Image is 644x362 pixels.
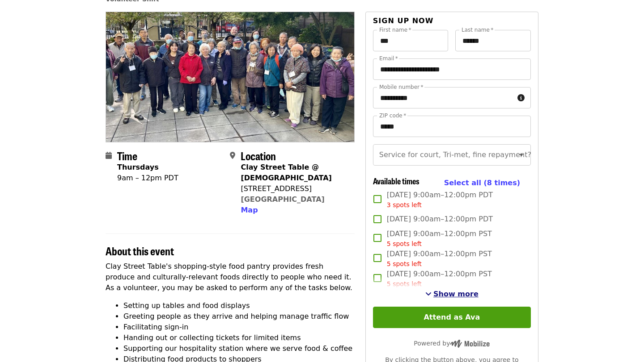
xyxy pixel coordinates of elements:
button: Select all (8 times) [444,176,520,190]
span: Map [241,206,258,214]
i: circle-info icon [517,94,525,102]
li: Greeting people as they arrive and helping manage traffic flow [123,311,355,322]
img: Powered by Mobilize [450,340,490,348]
input: Last name [455,30,531,51]
span: [DATE] 9:00am–12:00pm PST [387,269,492,289]
input: ZIP code [373,116,531,137]
span: Location [241,148,276,163]
span: Show more [433,290,479,298]
img: Clay Street Table Food Pantry- Free Food Market organized by Oregon Food Bank [106,12,354,141]
label: First name [379,27,411,33]
li: Handing out or collecting tickets for limited items [123,333,355,343]
span: Available times [373,175,419,187]
button: Attend as Ava [373,307,531,328]
span: 5 spots left [387,260,422,267]
span: [DATE] 9:00am–12:00pm PST [387,229,492,249]
a: [GEOGRAPHIC_DATA] [241,195,324,204]
input: First name [373,30,449,51]
i: calendar icon [106,151,112,160]
p: Clay Street Table's shopping-style food pantry provides fresh produce and culturally-relevant foo... [106,261,355,293]
span: About this event [106,243,174,258]
span: 3 spots left [387,201,422,208]
button: Open [515,149,528,161]
label: ZIP code [379,113,406,118]
button: Map [241,205,258,216]
div: [STREET_ADDRESS] [241,183,347,194]
span: Select all (8 times) [444,179,520,187]
button: See more timeslots [425,289,479,300]
strong: Thursdays [117,163,159,171]
span: [DATE] 9:00am–12:00pm PST [387,249,492,269]
span: Time [117,148,137,163]
span: Powered by [414,340,490,347]
li: Setting up tables and food displays [123,300,355,311]
li: Facilitating sign-in [123,322,355,333]
span: 5 spots left [387,280,422,287]
span: [DATE] 9:00am–12:00pm PDT [387,190,493,210]
label: Email [379,56,398,61]
input: Mobile number [373,87,514,108]
label: Mobile number [379,84,423,90]
span: 5 spots left [387,240,422,247]
label: Last name [462,27,493,33]
span: Sign up now [373,17,434,25]
li: Supporting our hospitality station where we serve food & coffee [123,343,355,354]
span: [DATE] 9:00am–12:00pm PDT [387,214,493,225]
div: 9am – 12pm PDT [117,173,178,183]
input: Email [373,58,531,80]
i: map-marker-alt icon [230,151,235,160]
strong: Clay Street Table @ [DEMOGRAPHIC_DATA] [241,163,331,182]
